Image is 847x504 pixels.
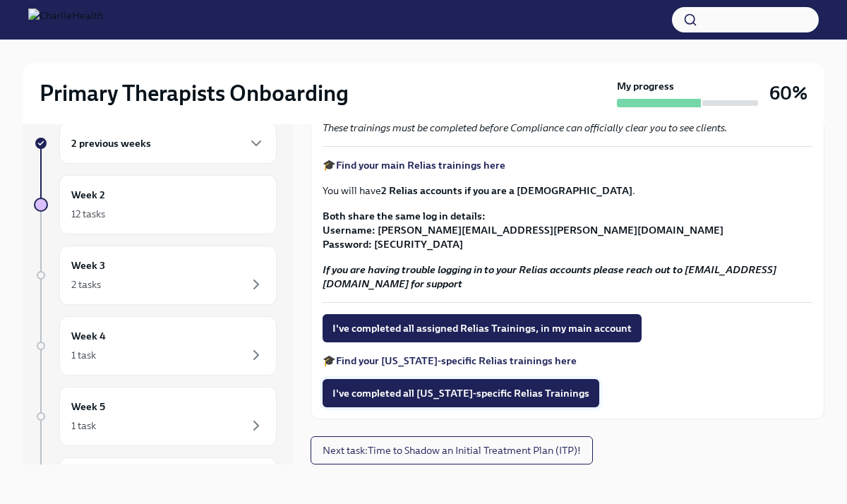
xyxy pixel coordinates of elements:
[34,175,277,234] a: Week 212 tasks
[71,348,96,362] div: 1 task
[28,8,103,31] img: CharlieHealth
[617,79,674,93] strong: My progress
[336,159,505,172] a: Find your main Relias trainings here
[769,80,807,106] h3: 60%
[40,79,349,107] h2: Primary Therapists Onboarding
[71,136,151,151] h6: 2 previous weeks
[332,321,632,335] span: I've completed all assigned Relias Trainings, in my main account
[34,246,277,305] a: Week 32 tasks
[323,121,727,134] em: These trainings must be completed before Compliance can officially clear you to see clients.
[323,379,599,407] button: I've completed all [US_STATE]-specific Relias Trainings
[59,123,277,164] div: 2 previous weeks
[323,443,581,457] span: Next task : Time to Shadow an Initial Treatment Plan (ITP)!
[71,277,101,292] div: 2 tasks
[71,258,105,273] h6: Week 3
[323,184,812,198] p: You will have .
[34,387,277,446] a: Week 51 task
[323,210,723,251] strong: Both share the same log in details: Username: [PERSON_NAME][EMAIL_ADDRESS][PERSON_NAME][DOMAIN_NA...
[336,354,577,367] a: Find your [US_STATE]-specific Relias trainings here
[323,263,776,290] strong: If you are having trouble logging in to your Relias accounts please reach out to [EMAIL_ADDRESS][...
[381,184,632,197] strong: 2 Relias accounts if you are a [DEMOGRAPHIC_DATA]
[71,399,105,414] h6: Week 5
[323,158,812,172] p: 🎓
[71,419,96,433] div: 1 task
[323,314,642,342] button: I've completed all assigned Relias Trainings, in my main account
[323,354,812,368] p: 🎓
[71,207,105,221] div: 12 tasks
[71,328,106,344] h6: Week 4
[332,386,589,400] span: I've completed all [US_STATE]-specific Relias Trainings
[311,436,593,464] button: Next task:Time to Shadow an Initial Treatment Plan (ITP)!
[71,187,105,203] h6: Week 2
[34,316,277,376] a: Week 41 task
